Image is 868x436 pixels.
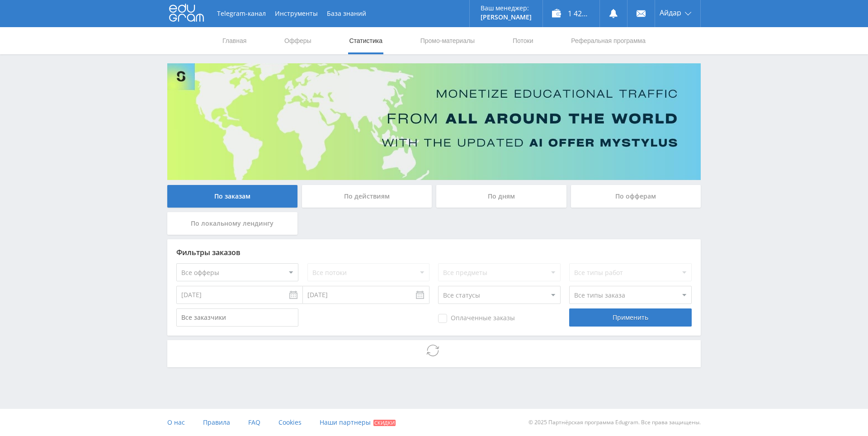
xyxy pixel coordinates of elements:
[481,14,532,21] p: [PERSON_NAME]
[248,418,260,427] span: FAQ
[167,212,297,235] div: По локальному лендингу
[167,63,701,180] img: Banner
[348,27,383,54] a: Статистика
[569,308,691,327] div: Применить
[283,27,312,54] a: Офферы
[203,409,230,436] a: Правила
[512,27,534,54] a: Потоки
[438,314,515,323] span: Оплаченные заказы
[167,418,185,427] span: О нас
[320,409,396,436] a: Наши партнеры Скидки
[320,418,371,427] span: Наши партнеры
[222,27,247,54] a: Главная
[439,409,701,436] div: © 2025 Партнёрская программа Edugram. Все права защищены.
[167,185,297,208] div: По заказам
[278,418,302,427] span: Cookies
[373,420,396,426] span: Скидки
[248,409,260,436] a: FAQ
[570,27,646,54] a: Реферальная программа
[176,248,692,256] div: Фильтры заказов
[203,418,230,427] span: Правила
[660,9,681,16] span: Айдар
[176,308,298,327] input: Все заказчики
[420,27,476,54] a: Промо-материалы
[481,5,532,12] p: Ваш менеджер:
[571,185,701,208] div: По офферам
[167,409,185,436] a: О нас
[436,185,566,208] div: По дням
[302,185,432,208] div: По действиям
[278,409,302,436] a: Cookies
